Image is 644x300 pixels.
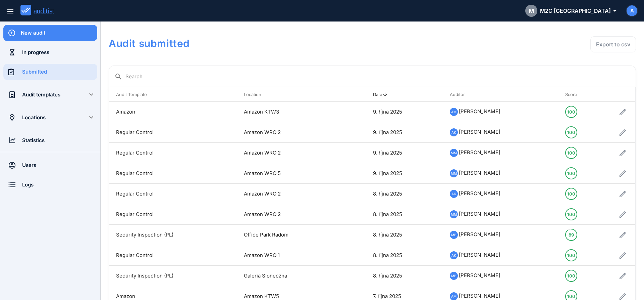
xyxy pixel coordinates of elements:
[366,122,443,143] td: 9. října 2025
[459,149,500,156] span: [PERSON_NAME]
[459,170,500,176] span: [PERSON_NAME]
[237,87,342,102] th: Location: Not sorted. Activate to sort ascending.
[451,252,456,259] span: AK
[109,87,237,102] th: Audit Template: Not sorted. Activate to sort ascending.
[459,108,500,115] span: [PERSON_NAME]
[451,231,457,239] span: MB
[3,44,97,60] a: In progress
[596,40,630,48] div: Export to csv
[459,211,500,217] span: [PERSON_NAME]
[109,245,237,266] td: Regular Control
[567,106,575,117] div: 100
[109,36,425,50] h1: Audit submitted
[451,108,457,116] span: AM
[366,204,443,225] td: 8. října 2025
[567,168,575,179] div: 100
[109,163,237,184] td: Regular Control
[109,266,237,286] td: Security Inspection (PL)
[451,129,456,136] span: AK
[22,162,97,169] div: Users
[567,147,575,158] div: 100
[22,68,97,76] div: Submitted
[525,5,616,17] div: M2C [GEOGRAPHIC_DATA]
[443,87,558,102] th: Auditor: Not sorted. Activate to sort ascending.
[3,157,97,173] a: Users
[109,102,237,122] td: Amazon
[3,87,78,103] a: Audit templates
[459,129,500,135] span: [PERSON_NAME]
[451,149,457,157] span: MM
[567,127,575,138] div: 100
[22,114,78,121] div: Locations
[22,181,97,188] div: Logs
[567,209,575,220] div: 100
[237,122,342,143] td: Amazon WRO 2
[567,188,575,199] div: 100
[22,49,97,56] div: In progress
[459,272,500,278] span: [PERSON_NAME]
[630,7,634,15] span: A
[520,3,621,19] button: MM2C [GEOGRAPHIC_DATA]
[366,184,443,204] td: 8. října 2025
[237,204,342,225] td: Amazon WRO 2
[366,102,443,122] td: 9. října 2025
[20,5,60,16] img: auditist_logo_new.svg
[459,231,500,238] span: [PERSON_NAME]
[21,29,97,37] div: New audit
[237,143,342,163] td: Amazon WRO 2
[451,293,457,300] span: AM
[558,87,589,102] th: Score: Not sorted. Activate to sort ascending.
[590,36,636,52] button: Export to csv
[125,71,630,82] input: Search
[109,204,237,225] td: Regular Control
[237,102,342,122] td: Amazon KTW3
[611,7,616,15] i: arrow_drop_down_outlined
[6,7,14,15] i: menu
[342,87,366,102] th: : Not sorted.
[237,225,342,245] td: Office Park Radom
[87,90,95,98] i: keyboard_arrow_down
[451,211,457,218] span: MM
[3,110,78,126] a: Locations
[109,184,237,204] td: Regular Control
[3,177,97,193] a: Logs
[459,293,500,299] span: [PERSON_NAME]
[589,87,635,102] th: : Not sorted.
[459,252,500,258] span: [PERSON_NAME]
[114,73,122,81] i: search
[567,250,575,261] div: 100
[451,272,457,280] span: MB
[366,87,443,102] th: Date: Sorted descending. Activate to remove sorting.
[237,245,342,266] td: Amazon WRO 1
[109,122,237,143] td: Regular Control
[366,225,443,245] td: 8. října 2025
[459,190,500,197] span: [PERSON_NAME]
[366,245,443,266] td: 8. října 2025
[3,132,97,148] a: Statistics
[626,5,638,17] button: A
[366,163,443,184] td: 9. října 2025
[109,225,237,245] td: Security Inspection (PL)
[451,190,456,198] span: AK
[22,91,78,98] div: Audit templates
[529,6,534,15] span: M
[87,113,95,121] i: keyboard_arrow_down
[382,92,388,97] i: arrow_upward
[22,137,97,144] div: Statistics
[567,270,575,281] div: 100
[366,266,443,286] td: 8. října 2025
[109,143,237,163] td: Regular Control
[237,163,342,184] td: Amazon WRO 5
[569,229,574,240] div: 89
[237,184,342,204] td: Amazon WRO 2
[451,170,457,177] span: MM
[366,143,443,163] td: 9. října 2025
[3,64,97,80] a: Submitted
[237,266,342,286] td: Galeria Sloneczna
